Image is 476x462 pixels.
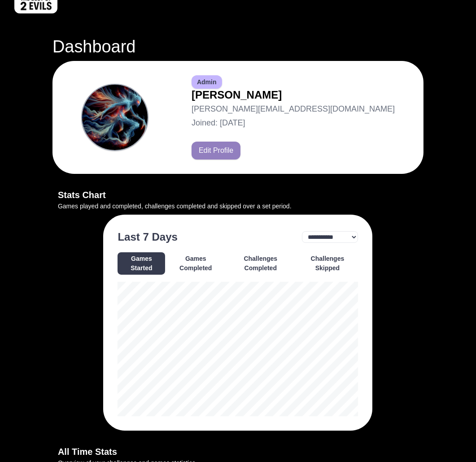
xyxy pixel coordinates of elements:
[118,229,177,245] h3: Last 7 Days
[192,103,395,115] p: [PERSON_NAME][EMAIL_ADDRESS][DOMAIN_NAME]
[118,252,165,275] button: Games Started
[52,188,424,202] h3: Stats Chart
[192,142,240,160] button: Edit Profile
[192,75,222,89] span: Admin
[192,117,395,129] p: Joined: [DATE]
[52,445,424,458] h3: All Time Stats
[52,202,424,211] p: Games played and completed, challenges completed and skipped over a set period.
[226,252,295,275] button: Challenges Completed
[192,89,395,102] h2: [PERSON_NAME]
[81,84,148,151] img: Avatar
[297,252,358,275] button: Challenges Skipped
[167,252,224,275] button: Games Completed
[52,37,424,57] h1: Dashboard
